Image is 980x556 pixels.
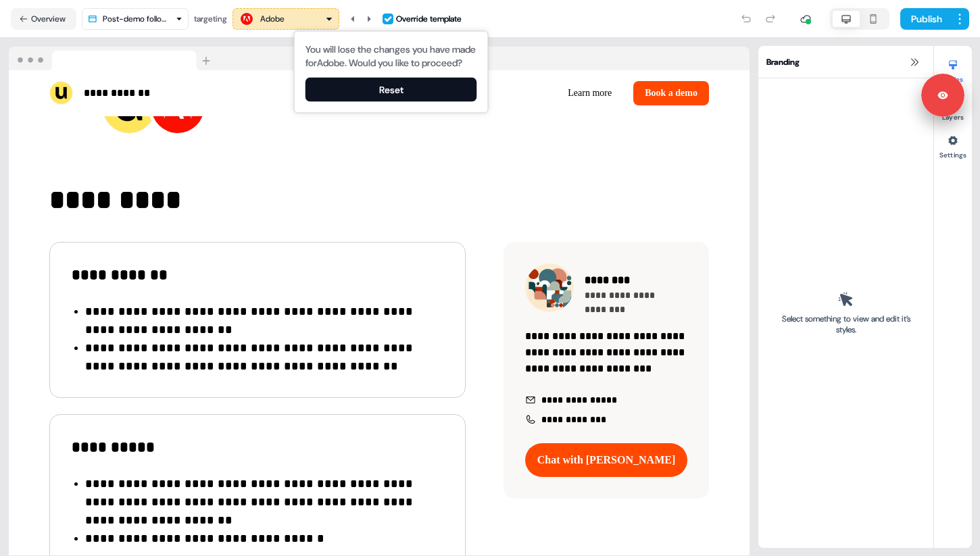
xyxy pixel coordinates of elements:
[633,81,709,105] button: Book a demo
[525,395,536,405] img: Icon
[934,130,972,159] button: Settings
[9,47,216,71] img: Browser topbar
[305,43,477,70] div: You will lose the changes you have made for Adobe . Would you like to proceed?
[777,313,914,335] div: Select something to view and edit it’s styles.
[232,8,339,30] button: Adobe
[557,81,622,105] button: Learn more
[260,12,285,26] div: Adobe
[11,8,76,30] button: Overview
[934,54,972,84] button: Styles
[525,414,536,425] img: Icon
[396,12,462,26] div: Override template
[385,81,709,105] div: Learn moreBook a demo
[194,12,227,26] div: targeting
[525,263,574,312] img: Contact photo
[525,443,687,477] button: Chat with [PERSON_NAME]
[103,12,170,26] div: Post-demo follow-up
[758,46,933,78] div: Branding
[305,78,477,102] button: Reset
[900,8,950,30] button: Publish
